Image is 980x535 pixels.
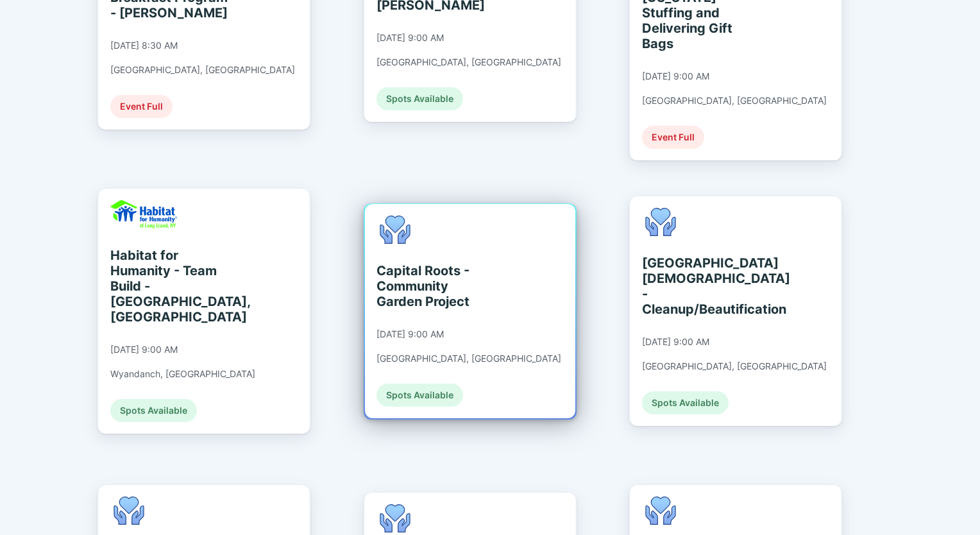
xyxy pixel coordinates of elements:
div: [DATE] 9:00 AM [376,32,444,44]
div: [DATE] 9:00 AM [110,344,178,355]
div: [GEOGRAPHIC_DATA], [GEOGRAPHIC_DATA] [110,64,295,76]
div: [GEOGRAPHIC_DATA], [GEOGRAPHIC_DATA] [642,95,827,106]
div: [DATE] 9:00 AM [376,328,444,340]
div: [DATE] 9:00 AM [642,71,709,82]
div: Spots Available [376,384,463,407]
div: Event Full [642,126,704,149]
div: Spots Available [642,391,729,414]
div: Event Full [110,95,173,118]
div: [DATE] 8:30 AM [110,40,178,51]
div: [GEOGRAPHIC_DATA], [GEOGRAPHIC_DATA] [642,361,827,372]
div: Spots Available [110,399,197,422]
div: [GEOGRAPHIC_DATA], [GEOGRAPHIC_DATA] [376,353,561,364]
div: Wyandanch, [GEOGRAPHIC_DATA] [110,368,255,380]
div: [GEOGRAPHIC_DATA], [GEOGRAPHIC_DATA] [376,56,561,68]
div: [GEOGRAPHIC_DATA][DEMOGRAPHIC_DATA] - Cleanup/Beautification [642,255,759,317]
div: Habitat for Humanity - Team Build - [GEOGRAPHIC_DATA], [GEOGRAPHIC_DATA] [110,248,228,325]
div: Spots Available [376,87,463,110]
div: Capital Roots - Community Garden Project [376,263,494,309]
div: [DATE] 9:00 AM [642,336,709,348]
